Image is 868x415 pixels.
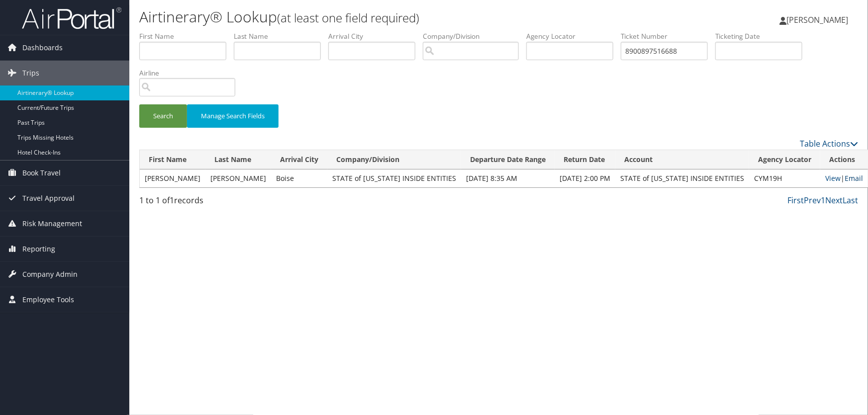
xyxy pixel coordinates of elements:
[271,169,327,187] td: Boise
[615,150,749,169] th: Account: activate to sort column ascending
[461,169,555,187] td: [DATE] 8:35 AM
[804,195,821,206] a: Prev
[615,169,749,187] td: STATE of [US_STATE] INSIDE ENTITIES
[749,150,820,169] th: Agency Locator: activate to sort column ascending
[139,68,243,78] label: Airline
[140,150,205,169] th: First Name: activate to sort column ascending
[205,169,271,187] td: [PERSON_NAME]
[327,169,461,187] td: STATE of [US_STATE] INSIDE ENTITIES
[140,169,205,187] td: [PERSON_NAME]
[22,287,74,312] span: Employee Tools
[621,31,715,41] label: Ticket Number
[461,150,555,169] th: Departure Date Range: activate to sort column ascending
[22,61,39,85] span: Trips
[277,9,419,26] small: (at least one field required)
[139,31,234,41] label: First Name
[22,211,82,236] span: Risk Management
[22,186,75,211] span: Travel Approval
[800,138,858,149] a: Table Actions
[787,195,804,206] a: First
[825,195,843,206] a: Next
[327,150,461,169] th: Company/Division
[22,35,63,60] span: Dashboards
[749,169,820,187] td: CYM19H
[234,31,328,41] label: Last Name
[271,150,327,169] th: Arrival City: activate to sort column ascending
[555,150,615,169] th: Return Date: activate to sort column ascending
[22,262,78,287] span: Company Admin
[821,195,825,206] a: 1
[22,161,61,185] span: Book Travel
[843,195,858,206] a: Last
[423,31,526,41] label: Company/Division
[715,31,810,41] label: Ticketing Date
[328,31,423,41] label: Arrival City
[139,104,187,128] button: Search
[555,169,615,187] td: [DATE] 2:00 PM
[170,195,174,206] span: 1
[22,237,55,261] span: Reporting
[845,173,863,183] a: Email
[779,5,858,35] a: [PERSON_NAME]
[820,150,868,169] th: Actions
[187,104,279,128] button: Manage Search Fields
[786,14,848,25] span: [PERSON_NAME]
[205,150,271,169] th: Last Name: activate to sort column ascending
[139,6,618,27] h1: Airtinerary® Lookup
[22,6,121,30] img: airportal-logo.png
[825,173,841,183] a: View
[526,31,621,41] label: Agency Locator
[820,169,868,187] td: |
[139,194,308,211] div: 1 to 1 of records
